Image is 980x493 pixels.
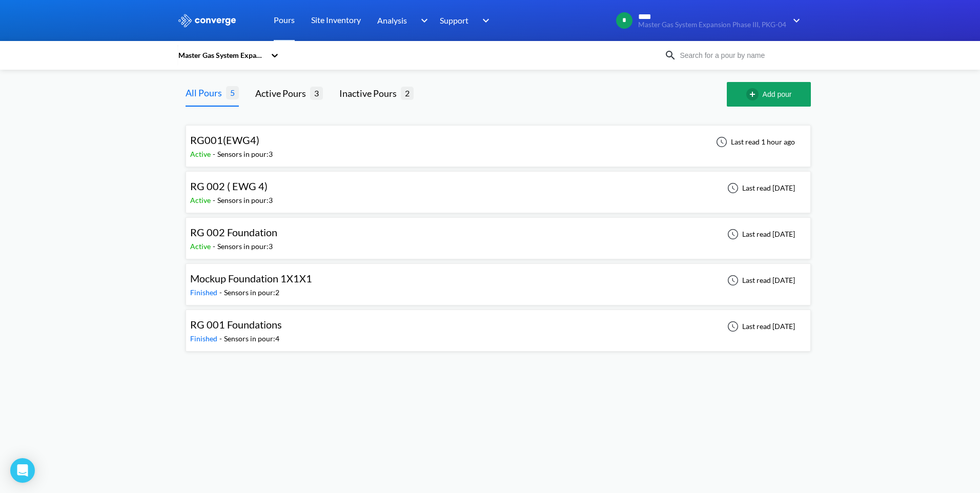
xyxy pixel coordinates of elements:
[722,182,798,194] div: Last read [DATE]
[727,82,811,107] button: Add pour
[710,136,798,148] div: Last read 1 hour ago
[722,228,798,240] div: Last read [DATE]
[186,229,811,238] a: RG 002 FoundationActive-Sensors in pour:3Last read [DATE]
[10,458,35,483] div: Open Intercom Messenger
[401,87,414,99] span: 2
[722,274,798,286] div: Last read [DATE]
[190,226,277,238] span: RG 002 Foundation
[186,183,811,192] a: RG 002 ( EWG 4)Active-Sensors in pour:3Last read [DATE]
[186,137,811,146] a: RG001(EWG4)Active-Sensors in pour:3Last read 1 hour ago
[217,149,273,160] div: Sensors in pour: 3
[190,334,219,343] span: Finished
[476,14,492,27] img: downArrow.svg
[414,14,431,27] img: downArrow.svg
[339,86,401,100] div: Inactive Pours
[190,196,213,204] span: Active
[190,134,259,146] span: RG001(EWG4)
[190,272,312,284] span: Mockup Foundation 1X1X1
[664,49,677,61] img: icon-search.svg
[190,318,282,331] span: RG 001 Foundations
[190,242,213,251] span: Active
[677,50,801,61] input: Search for a pour by name
[219,288,224,297] span: -
[786,14,803,27] img: downArrow.svg
[226,86,239,99] span: 5
[186,321,811,330] a: RG 001 FoundationsFinished-Sensors in pour:4Last read [DATE]
[440,14,468,27] span: Support
[217,241,273,252] div: Sensors in pour: 3
[377,14,407,27] span: Analysis
[177,50,266,61] div: Master Gas System Expansion Phase III, PKG-04
[190,288,219,297] span: Finished
[219,334,224,343] span: -
[722,320,798,333] div: Last read [DATE]
[224,287,279,298] div: Sensors in pour: 2
[190,150,213,158] span: Active
[186,86,226,100] div: All Pours
[217,195,273,206] div: Sensors in pour: 3
[746,88,763,100] img: add-circle-outline.svg
[213,150,217,158] span: -
[177,14,237,27] img: logo_ewhite.svg
[213,242,217,251] span: -
[224,333,279,344] div: Sensors in pour: 4
[255,86,310,100] div: Active Pours
[638,21,786,29] span: Master Gas System Expansion Phase III, PKG-04
[310,87,323,99] span: 3
[190,180,268,192] span: RG 002 ( EWG 4)
[186,275,811,284] a: Mockup Foundation 1X1X1Finished-Sensors in pour:2Last read [DATE]
[213,196,217,204] span: -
